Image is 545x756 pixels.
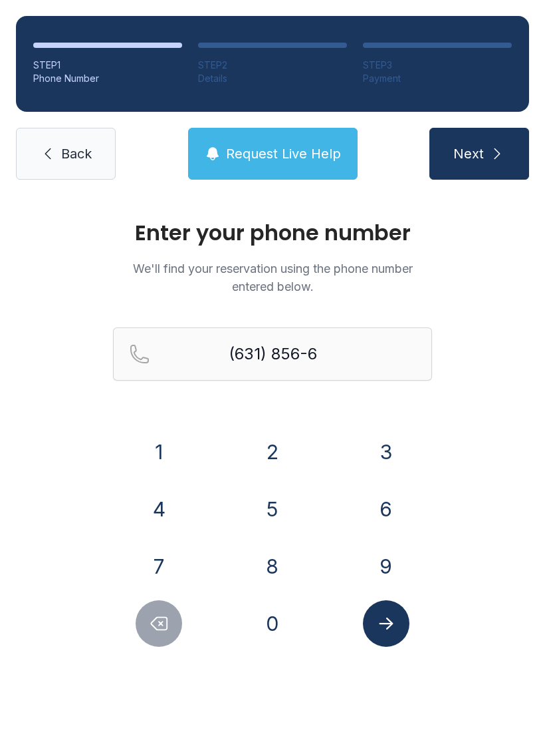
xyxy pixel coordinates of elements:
button: 7 [136,543,182,590]
span: Request Live Help [226,144,341,163]
div: STEP 3 [363,59,512,72]
div: Phone Number [33,72,182,85]
div: Payment [363,72,512,85]
button: 5 [249,486,296,532]
button: 6 [363,486,409,532]
button: 3 [363,429,409,475]
input: Reservation phone number [113,327,432,381]
button: 1 [136,429,182,475]
div: STEP 1 [33,59,182,72]
h1: Enter your phone number [113,222,432,244]
button: 9 [363,543,409,590]
button: 8 [249,543,296,590]
button: Submit lookup form [363,600,409,647]
button: 4 [136,486,182,532]
span: Back [61,144,92,163]
div: STEP 2 [198,59,347,72]
button: Delete number [136,600,182,647]
span: Next [453,144,484,163]
p: We'll find your reservation using the phone number entered below. [113,260,432,295]
button: 0 [249,600,296,647]
button: 2 [249,429,296,475]
div: Details [198,72,347,85]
